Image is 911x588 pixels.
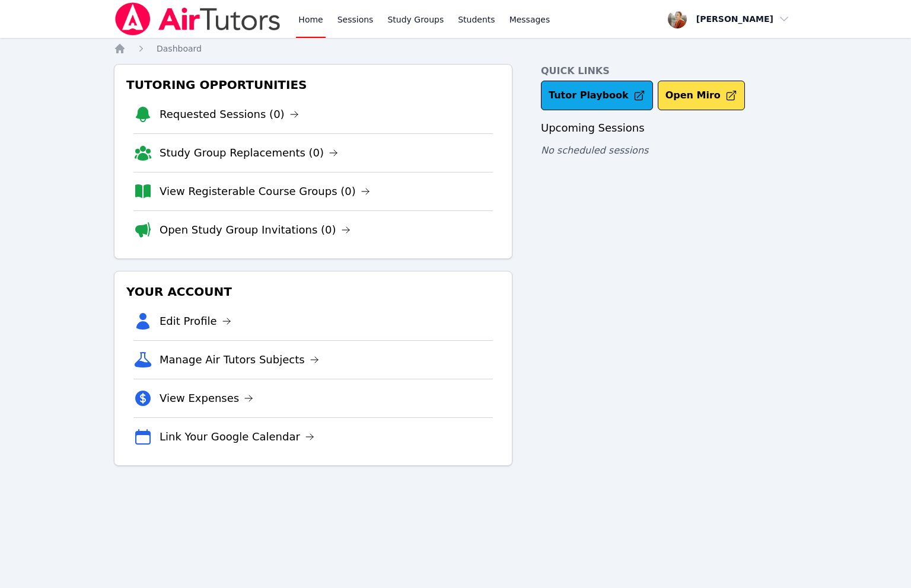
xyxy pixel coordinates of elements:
a: View Registerable Course Groups (0) [160,183,370,200]
a: Tutor Playbook [541,81,653,110]
a: Open Study Group Invitations (0) [160,222,351,238]
h3: Tutoring Opportunities [124,74,502,95]
h3: Your Account [124,281,502,302]
a: Requested Sessions (0) [160,106,299,123]
a: Dashboard [157,43,202,55]
h3: Upcoming Sessions [541,120,797,136]
span: No scheduled sessions [541,145,648,156]
a: View Expenses [160,390,253,407]
h4: Quick Links [541,64,797,78]
span: Dashboard [157,44,202,53]
span: Messages [509,14,550,25]
img: Air Tutors [114,2,282,36]
a: Manage Air Tutors Subjects [160,351,319,368]
nav: Breadcrumb [114,43,797,55]
a: Edit Profile [160,313,231,330]
a: Link Your Google Calendar [160,429,314,445]
a: Study Group Replacements (0) [160,145,338,161]
button: Open Miro [658,81,745,110]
